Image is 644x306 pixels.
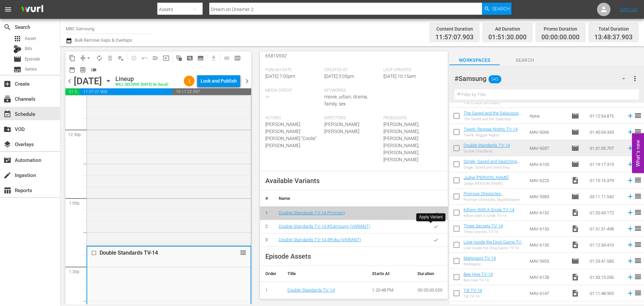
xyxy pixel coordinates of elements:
td: MAV-5953 [527,253,569,269]
svg: Add to Schedule [627,257,634,265]
td: 1:20:48 PM [367,281,412,299]
span: reorder [634,112,642,120]
button: more_vert [631,71,639,87]
a: Tilt TV-14 [464,288,482,293]
svg: Add to Schedule [627,290,634,297]
span: Ingestion [3,171,11,179]
a: Kill'em With A Smile TV-14 [464,207,514,212]
th: Duration [412,266,448,282]
span: playlist_remove_outlined [117,55,124,61]
span: 13:48:37.903 [594,34,633,41]
div: Apply Variant [419,214,442,220]
a: Mahogany TV-14 [464,256,496,261]
span: calendar_view_week_outlined [234,55,241,61]
div: Double Standards TV-14 [100,250,217,256]
td: MAV-6128 [527,269,569,285]
span: arrow_drop_down [85,55,92,61]
td: 01:19:17.319 [587,156,624,172]
a: Double Standards TV-14 #Roku (VARIANT) [279,237,361,242]
div: WILL DELIVER: [DATE] 3a (local) [115,83,168,87]
a: Love Inside the Drug Game TV-14 [464,239,524,250]
span: Asset [13,35,21,43]
td: 3 [260,233,273,247]
span: Automation [3,156,11,164]
span: Create [3,80,11,88]
span: pageview_outlined [186,55,193,61]
td: 01:20:43.172 [587,205,624,221]
div: Single, Saved and Searching [464,165,524,170]
span: menu [4,5,12,13]
span: reorder [634,241,642,249]
td: 01:11:48.905 [587,285,624,301]
svg: Add to Schedule [627,161,634,168]
div: Mahogany [464,262,496,266]
a: Single, Saved and Searching TV-14 [464,159,520,169]
span: Asset [25,35,36,42]
span: Clear Lineup [115,53,126,63]
div: Ad Duration [488,24,527,34]
th: # [260,190,273,207]
span: content_copy [69,55,75,61]
div: Lineup [115,75,168,83]
td: 1 [260,281,282,299]
span: [DATE] 7:00pm [265,74,295,79]
span: Last Updated [383,68,439,73]
span: 11:57:07.903 [80,88,172,95]
span: input [163,55,169,61]
span: [DATE] 3:05pm [324,74,354,79]
div: Love Inside the Drug Game TV-14 [464,246,524,250]
svg: Add to Schedule [627,128,634,136]
div: The Saved and the Salacious [464,117,524,121]
svg: Add to Schedule [627,273,634,281]
td: 03:11:11.542 [587,188,624,205]
span: Directors [324,116,380,121]
div: Double Standards [464,149,510,154]
span: Update Metadata from Key Asset [161,53,171,63]
div: Three Secrets TV-14 [464,230,503,234]
td: None [527,108,569,124]
span: chevron_left [65,77,74,85]
span: Select an event to delete [105,53,115,63]
a: Promise Chronicles: Manifestation TV14 #Roku [464,191,514,201]
td: MAV-5983 [527,188,569,205]
span: 10:11:22.097 [172,88,251,95]
div: Kill'em With A Smile TV-14 [464,214,514,218]
span: Episode [571,144,579,152]
span: reorder [634,176,642,184]
span: date_range_outlined [69,67,75,73]
span: Series [25,66,37,73]
span: Search [3,23,11,31]
span: 65819592 [265,53,287,58]
span: Video [571,176,579,184]
span: auto_awesome_motion_outlined [176,55,182,61]
span: VOD [3,125,11,133]
td: 01:31:31.498 [587,221,624,237]
span: menu_open [152,55,159,61]
span: Publish Date [265,68,321,73]
a: Double Standards TV-14 [287,288,335,293]
svg: Add to Schedule [627,144,634,152]
td: 1 [260,206,273,220]
td: MAV-6225 [527,172,569,188]
span: [PERSON_NAME] [PERSON_NAME] [324,122,359,134]
td: MAV-6135 [527,237,569,253]
td: 00:05:00.000 [412,281,448,299]
td: MAV-6132 [527,205,569,221]
td: 01:12:34.410 [587,237,624,253]
svg: Add to Schedule [627,225,634,232]
td: MAV-6105 [527,156,569,172]
button: Lock and Publish [197,75,240,87]
a: Sign Out [620,7,638,12]
span: [PERSON_NAME],[PERSON_NAME],[PERSON_NAME] [PERSON_NAME],[PERSON_NAME],[PERSON_NAME] [383,122,419,162]
span: reorder [634,128,642,136]
a: The Saved and the Salacious TV-14 [464,111,519,121]
span: Create Search Block [184,53,195,63]
span: reorder [634,224,642,232]
span: Available Variants [265,177,320,185]
a: Double Standards TV-14 [464,143,510,148]
td: 01:12:54.875 [587,108,624,124]
span: Create Series Block [195,53,206,63]
a: Double Standards TV-14 #Samsung (VARIANT) [279,224,370,229]
span: reorder [634,257,642,265]
span: Schedule [3,110,11,118]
